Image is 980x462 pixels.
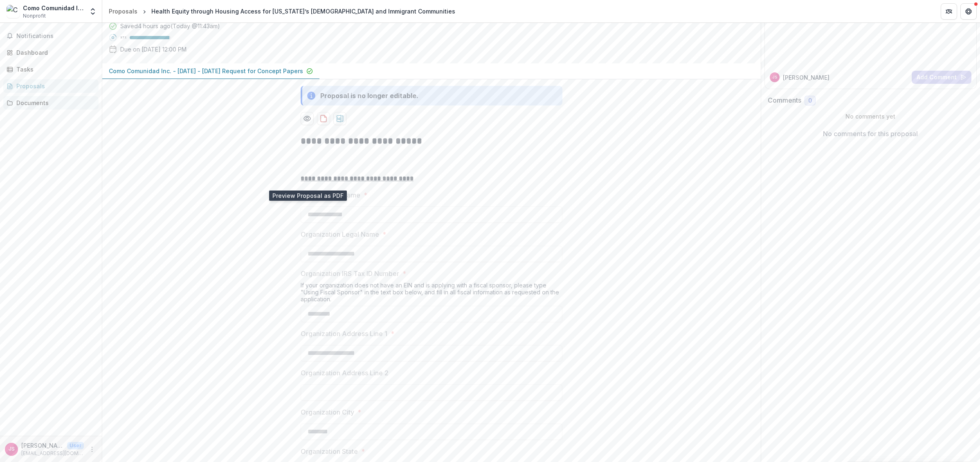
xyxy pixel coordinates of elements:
[301,368,389,378] p: Organization Address Line 2
[16,65,92,74] div: Tasks
[21,441,64,450] p: [PERSON_NAME]
[768,112,974,121] p: No comments yet
[3,63,99,76] a: Tasks
[7,5,20,18] img: Como Comunidad Inc.
[823,129,918,139] p: No comments for this proposal
[106,5,141,17] a: Proposals
[768,96,801,104] h2: Comments
[87,444,97,454] button: More
[941,3,957,20] button: Partners
[301,282,562,306] div: If your organization does not have an EIN and is applying with a fiscal sponsor, please type "Usi...
[23,4,84,12] div: Como Comunidad Inc.
[3,29,99,43] button: Notifications
[333,112,346,125] button: download-proposal
[120,45,187,54] p: Due on [DATE] 12:00 PM
[301,190,360,200] p: Organization Name
[912,71,971,84] button: Add Comment
[151,7,455,16] div: Health Equity through Housing Access for [US_STATE]’s [DEMOGRAPHIC_DATA] and Immigrant Communities
[301,112,314,125] button: Preview 9a1d98a6-348a-4fbf-b562-8ffa65ad2ac7-0.pdf
[109,7,137,16] div: Proposals
[87,3,99,20] button: Open entity switcher
[67,442,84,449] p: User
[9,446,15,452] div: Jaymes Schrock
[301,446,358,456] p: Organization State
[317,112,330,125] button: download-proposal
[301,329,387,339] p: Organization Address Line 1
[772,75,777,79] div: Jaymes Schrock
[783,73,829,82] p: [PERSON_NAME]
[21,450,84,457] p: [EMAIL_ADDRESS][DOMAIN_NAME]
[16,48,92,57] div: Dashboard
[3,46,99,59] a: Dashboard
[106,5,459,17] nav: breadcrumb
[109,67,303,75] p: Como Comunidad Inc. - [DATE] - [DATE] Request for Concept Papers
[120,22,220,30] div: Saved 4 hours ago ( Today @ 11:43am )
[808,97,812,104] span: 0
[16,82,92,90] div: Proposals
[16,99,92,107] div: Documents
[301,269,399,278] p: Organization IRS Tax ID Number
[3,96,99,110] a: Documents
[120,35,126,40] p: 97 %
[16,33,95,40] span: Notifications
[960,3,977,20] button: Get Help
[320,91,418,101] div: Proposal is no longer editable.
[3,79,99,93] a: Proposals
[301,229,379,239] p: Organization Legal Name
[23,12,46,20] span: Nonprofit
[301,407,354,417] p: Organization City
